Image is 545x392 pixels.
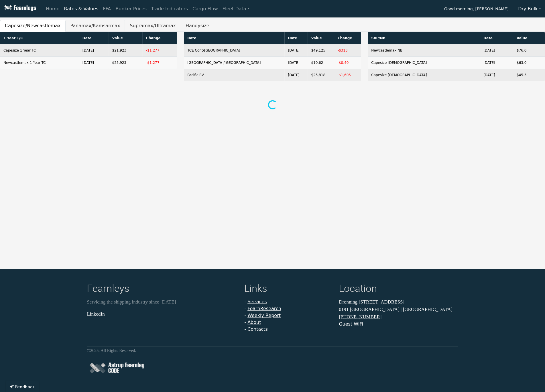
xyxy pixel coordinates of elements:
a: Bunker Prices [113,3,149,15]
h4: Links [245,283,332,296]
li: - [245,326,332,333]
button: Dry Bulk [515,3,545,14]
td: $10.62 [308,57,334,69]
th: Change [143,32,177,44]
th: SnP/NB [368,32,480,44]
td: [DATE] [79,44,109,57]
td: [DATE] [480,69,513,81]
p: Servicing the shipping industry since [DATE] [87,298,238,306]
th: Value [513,32,545,44]
a: Fleet Data [220,3,252,15]
li: - [245,319,332,326]
td: TCE Cont/[GEOGRAPHIC_DATA] [184,44,284,57]
th: Change [334,32,361,44]
td: [GEOGRAPHIC_DATA]/[GEOGRAPHIC_DATA] [184,57,284,69]
a: Cargo Flow [190,3,220,15]
li: - [245,305,332,312]
th: Date [79,32,109,44]
td: Capesize [DEMOGRAPHIC_DATA] [368,57,480,69]
a: Trade Indicators [149,3,190,15]
h4: Location [339,283,458,296]
small: © 2025 . All Rights Reserved. [87,348,136,353]
td: -$313 [334,44,361,57]
td: [DATE] [285,57,308,69]
span: Good morning, [PERSON_NAME]. [444,5,510,14]
td: $49,125 [308,44,334,57]
td: $21,923 [109,44,143,57]
td: -$1,277 [143,57,177,69]
th: Date [480,32,513,44]
img: Fearnleys Logo [3,5,36,12]
a: Rates & Values [62,3,101,15]
th: Date [285,32,308,44]
button: Panamax/Kamsarmax [66,20,125,32]
td: [DATE] [285,44,308,57]
td: [DATE] [79,57,109,69]
th: Value [109,32,143,44]
button: Supramax/Ultramax [125,20,181,32]
a: Weekly Report [247,313,281,318]
button: Guest WiFi [339,321,363,328]
th: Rate [184,32,284,44]
a: [PHONE_NUMBER] [339,314,382,320]
a: Home [44,3,62,15]
p: 0191 [GEOGRAPHIC_DATA] | [GEOGRAPHIC_DATA] [339,306,458,313]
td: $76.0 [513,44,545,57]
td: $25,818 [308,69,334,81]
td: [DATE] [480,44,513,57]
td: Capesize [DEMOGRAPHIC_DATA] [368,69,480,81]
td: -$0.40 [334,57,361,69]
li: - [245,298,332,305]
p: Dronning [STREET_ADDRESS] [339,298,458,306]
a: About [247,320,261,325]
td: $63.0 [513,57,545,69]
td: [DATE] [480,57,513,69]
a: LinkedIn [87,311,105,316]
li: - [245,312,332,319]
td: Newcastlemax NB [368,44,480,57]
th: Value [308,32,334,44]
a: Contacts [247,326,268,332]
a: FearnResearch [247,306,281,311]
a: Services [247,299,267,304]
td: [DATE] [285,69,308,81]
td: Pacific RV [184,69,284,81]
a: FFA [101,3,113,15]
td: -$1,277 [143,44,177,57]
td: $25,923 [109,57,143,69]
td: $45.5 [513,69,545,81]
button: Handysize [181,20,214,32]
h4: Fearnleys [87,283,238,296]
td: -$1,605 [334,69,361,81]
